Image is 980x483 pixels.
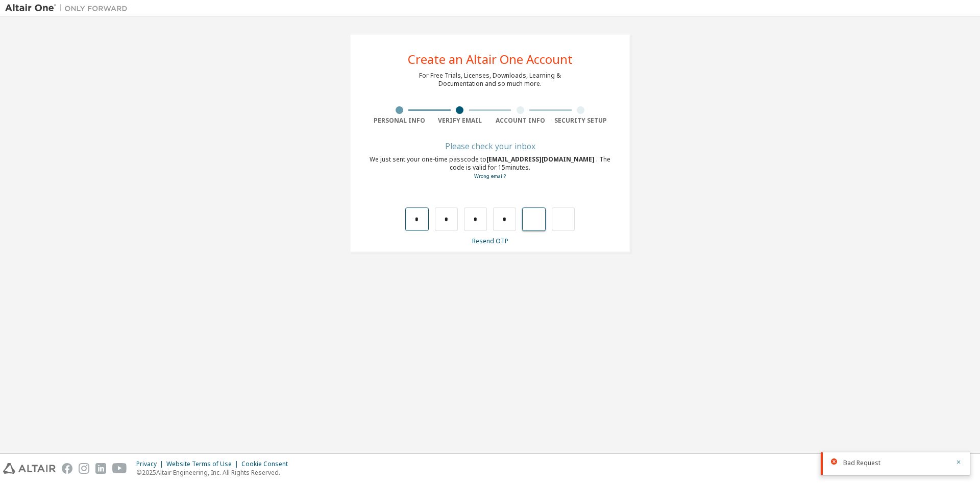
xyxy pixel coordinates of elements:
[419,72,561,88] div: For Free Trials, Licenses, Downloads, Learning & Documentation and so much more.
[62,463,72,474] img: facebook.svg
[551,117,611,125] div: Security Setup
[136,468,294,477] p: © 2025 Altair Engineering, Inc. All Rights Reserved.
[369,143,611,149] div: Please check your inbox
[136,460,166,468] div: Privacy
[486,155,596,164] span: [EMAIL_ADDRESS][DOMAIN_NAME]
[369,117,430,125] div: Personal Info
[490,117,551,125] div: Account Info
[241,460,294,468] div: Cookie Consent
[79,463,89,474] img: instagram.svg
[408,53,573,65] div: Create an Altair One Account
[474,173,506,179] a: Go back to the registration form
[112,463,127,474] img: youtube.svg
[430,117,491,125] div: Verify Email
[369,155,611,180] div: We just sent your one-time passcode to . The code is valid for 15 minutes.
[5,3,133,13] img: Altair One
[95,463,106,474] img: linkedin.svg
[166,460,241,468] div: Website Terms of Use
[3,463,56,474] img: altair_logo.svg
[843,459,880,467] span: Bad Request
[472,237,508,245] a: Resend OTP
